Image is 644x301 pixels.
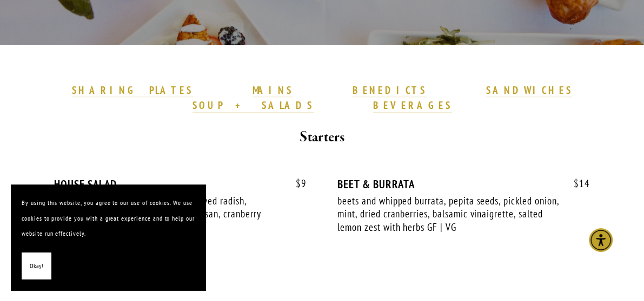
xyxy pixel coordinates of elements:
div: BEET & BURRATA [337,177,590,191]
a: SHARING PLATES [72,84,193,98]
span: $ [574,177,579,190]
strong: MAINS [253,84,293,97]
div: HOUSE SALAD [54,177,307,191]
strong: SHARING PLATES [72,84,193,97]
a: BENEDICTS [352,84,427,98]
strong: BEVERAGES [373,99,452,112]
span: 14 [563,177,590,190]
a: BEVERAGES [373,99,452,113]
span: 9 [285,177,307,190]
strong: BENEDICTS [352,84,427,97]
strong: Starters [300,128,344,147]
button: Okay! [22,252,51,280]
strong: SANDWICHES [486,84,573,97]
strong: SOUP + SALADS [192,99,314,112]
section: Cookie banner [11,184,205,290]
a: MAINS [253,84,293,98]
div: beets and whipped burrata, pepita seeds, pickled onion, mint, dried cranberries, balsamic vinaigr... [337,194,559,234]
a: SANDWICHES [486,84,573,98]
span: $ [296,177,301,190]
div: Accessibility Menu [589,228,613,252]
p: By using this website, you agree to our use of cookies. We use cookies to provide you with a grea... [22,195,195,242]
span: Okay! [30,258,43,274]
a: SOUP + SALADS [192,99,314,113]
